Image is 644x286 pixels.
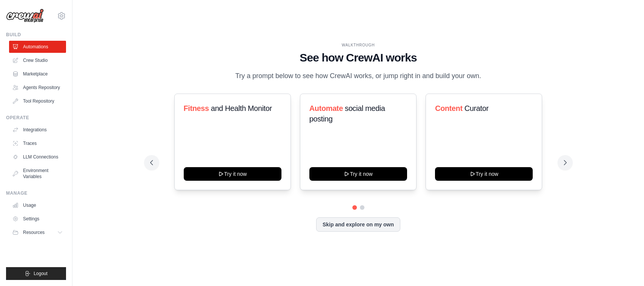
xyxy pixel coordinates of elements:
[232,71,485,81] p: Try a prompt below to see how CrewAI works, or jump right in and build your own.
[150,51,567,65] h1: See how CrewAI works
[9,151,66,163] a: LLM Connections
[184,167,281,181] button: Try it now
[9,213,66,225] a: Settings
[9,41,66,53] a: Automations
[9,137,66,149] a: Traces
[9,165,66,183] a: Environment Variables
[6,9,44,23] img: Logo
[150,42,567,48] div: WALKTHROUGH
[34,271,48,277] span: Logout
[435,167,533,181] button: Try it now
[309,104,385,123] span: social media posting
[6,267,66,280] button: Logout
[9,68,66,80] a: Marketplace
[211,104,272,112] span: and Health Monitor
[9,54,66,66] a: Crew Studio
[9,95,66,107] a: Tool Repository
[464,104,489,112] span: Curator
[9,124,66,136] a: Integrations
[6,190,66,196] div: Manage
[9,81,66,94] a: Agents Repository
[6,32,66,38] div: Build
[435,104,463,112] span: Content
[9,199,66,211] a: Usage
[184,104,209,112] span: Fitness
[6,115,66,121] div: Operate
[9,226,66,238] button: Resources
[309,104,343,112] span: Automate
[23,229,45,235] span: Resources
[316,217,400,232] button: Skip and explore on my own
[309,167,407,181] button: Try it now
